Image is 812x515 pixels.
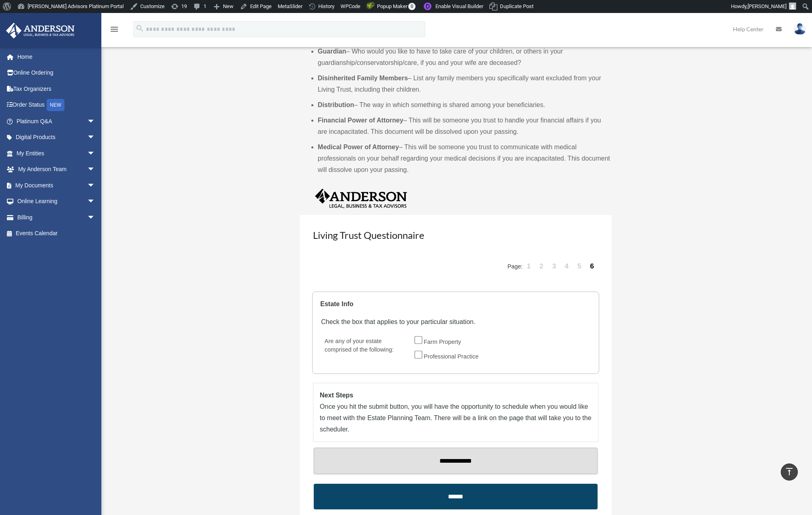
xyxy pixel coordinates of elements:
[508,263,523,270] span: Page:
[318,101,354,108] b: Distribution
[47,99,64,111] div: NEW
[321,336,409,365] label: Are any of your estate comprised of the following:
[87,193,103,210] span: arrow_drop_down
[87,177,103,194] span: arrow_drop_down
[6,129,107,146] a: Digital Productsarrow_drop_down
[318,115,612,137] li: – This will be someone you trust to handle your financial affairs if you are incapacitated. This ...
[727,13,770,45] a: Help Center
[422,336,465,349] label: Farm Property
[318,73,612,95] li: – List any family members you specifically want excluded from your Living Trust, including their ...
[6,65,107,81] a: Online Ordering
[87,129,103,146] span: arrow_drop_down
[4,23,77,39] img: Anderson Advisors Platinum Portal
[318,144,399,150] b: Medical Power of Attorney
[318,75,408,82] b: Disinherited Family Members
[781,463,798,481] a: vertical_align_top
[6,81,107,97] a: Tax Organizers
[408,3,416,10] span: 0
[320,392,354,399] strong: Next Steps
[6,113,107,129] a: Platinum Q&Aarrow_drop_down
[536,254,547,279] a: 2
[87,145,103,162] span: arrow_drop_down
[109,27,119,34] a: menu
[135,24,144,33] i: search
[794,23,806,35] img: User Pic
[422,350,482,363] label: Professional Practice
[748,3,786,9] span: [PERSON_NAME]
[6,97,107,114] a: Order StatusNEW
[6,161,107,178] a: My Anderson Teamarrow_drop_down
[312,227,599,248] h3: Living Trust Questionnaire
[6,193,107,210] a: Online Learningarrow_drop_down
[784,467,794,476] i: vertical_align_top
[523,254,535,279] a: 1
[6,225,107,242] a: Events Calendar
[318,99,612,111] li: – The way in which something is shared among your beneficiaries.
[6,49,107,65] a: Home
[318,142,612,176] li: – This will be someone you trust to communicate with medical professionals on your behalf regardi...
[87,209,103,226] span: arrow_drop_down
[87,113,103,130] span: arrow_drop_down
[318,48,346,55] b: Guardian
[87,161,103,178] span: arrow_drop_down
[548,254,560,279] a: 3
[320,401,591,435] p: Once you hit the submit button, you will have the opportunity to schedule when you would like to ...
[6,145,107,161] a: My Entitiesarrow_drop_down
[318,117,403,124] b: Financial Power of Attorney
[109,24,119,34] i: menu
[6,177,107,193] a: My Documentsarrow_drop_down
[318,46,612,69] li: – Who would you like to have to take care of your children, or others in your guardianship/conser...
[320,298,588,310] div: Estate Info
[587,254,598,279] a: 6
[6,209,107,225] a: Billingarrow_drop_down
[574,254,585,279] a: 5
[561,254,572,279] a: 4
